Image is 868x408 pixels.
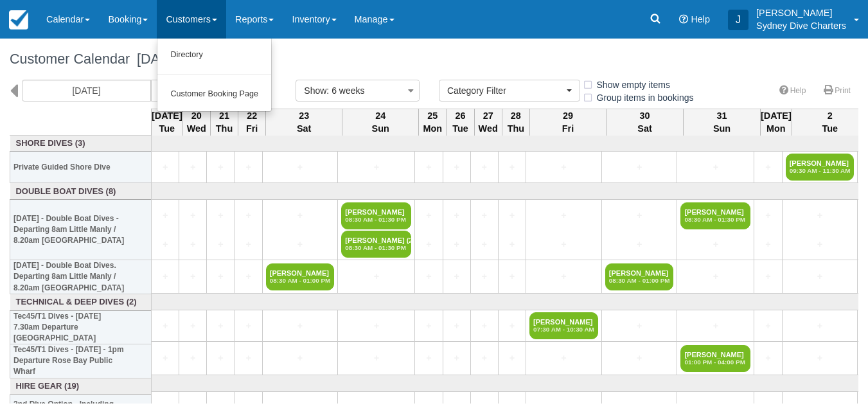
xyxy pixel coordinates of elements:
[10,344,152,378] th: Tec45/T1 Dives - [DATE] - 1pm Departure Rose Bay Public Wharf
[182,351,203,365] a: +
[605,263,674,290] a: [PERSON_NAME]08:30 AM - 01:00 PM
[474,109,502,136] th: 27 Wed
[533,326,594,333] em: 07:30 AM - 10:30 AM
[529,238,598,251] a: +
[266,161,335,174] a: +
[155,161,175,174] a: +
[474,319,495,333] a: +
[605,161,674,174] a: +
[266,209,335,222] a: +
[182,109,210,136] th: 20 Wed
[130,51,236,67] span: [DATE] - [DATE]
[790,167,851,175] em: 09:30 AM - 11:30 AM
[447,84,563,97] span: Category Filter
[266,109,342,136] th: 23 Sat
[155,238,175,251] a: +
[502,319,522,333] a: +
[238,109,266,136] th: 22 Fri
[786,319,855,333] a: +
[502,351,522,365] a: +
[10,51,858,67] h1: Customer Calendar
[529,312,598,339] a: [PERSON_NAME]07:30 AM - 10:30 AM
[418,270,439,283] a: +
[418,161,439,174] a: +
[182,270,203,283] a: +
[418,319,439,333] a: +
[341,202,411,229] a: [PERSON_NAME]08:30 AM - 01:30 PM
[210,209,231,222] a: +
[609,277,670,285] em: 08:30 AM - 01:00 PM
[772,82,814,100] a: Help
[816,82,858,100] a: Print
[238,161,259,174] a: +
[529,109,606,136] th: 29 Fri
[757,161,778,174] a: +
[10,310,152,344] th: Tec45/T1 Dives - [DATE] 7.30am Departure [GEOGRAPHIC_DATA]
[679,15,688,24] i: Help
[756,6,846,19] p: [PERSON_NAME]
[680,161,750,174] a: +
[238,238,259,251] a: +
[691,14,710,24] span: Help
[680,270,750,283] a: +
[474,161,495,174] a: +
[341,351,411,365] a: +
[182,209,203,222] a: +
[238,270,259,283] a: +
[342,109,419,136] th: 24 Sun
[684,216,747,224] em: 08:30 AM - 01:30 PM
[182,238,203,251] a: +
[605,209,674,222] a: +
[157,39,272,112] ul: Customers
[582,93,704,102] span: Group items in bookings
[757,209,778,222] a: +
[341,270,411,283] a: +
[13,186,148,198] a: Double Boat Dives (8)
[13,137,148,150] a: Shore Dives (3)
[786,270,855,283] a: +
[786,238,855,251] a: +
[582,75,678,94] label: Show empty items
[266,263,335,290] a: [PERSON_NAME]08:30 AM - 01:00 PM
[757,270,778,283] a: +
[418,238,439,251] a: +
[529,209,598,222] a: +
[605,351,674,365] a: +
[605,319,674,333] a: +
[728,10,748,30] div: J
[182,161,203,174] a: +
[502,270,522,283] a: +
[210,109,238,136] th: 21 Thu
[502,161,522,174] a: +
[502,209,522,222] a: +
[792,109,868,136] th: 2 Tue
[266,351,335,365] a: +
[238,319,259,333] a: +
[680,238,750,251] a: +
[474,238,495,251] a: +
[786,154,855,181] a: [PERSON_NAME]09:30 AM - 11:30 AM
[760,109,792,136] th: [DATE] Mon
[447,270,467,283] a: +
[10,260,152,294] th: [DATE] - Double Boat Dives. Departing 8am Little Manly / 8.20am [GEOGRAPHIC_DATA]
[502,109,529,136] th: 28 Thu
[447,161,467,174] a: +
[439,80,580,102] button: Category Filter
[419,109,447,136] th: 25 Mon
[266,319,335,333] a: +
[155,209,175,222] a: +
[341,231,411,258] a: [PERSON_NAME] (2)08:30 AM - 01:30 PM
[757,319,778,333] a: +
[210,161,231,174] a: +
[341,161,411,174] a: +
[447,351,467,365] a: +
[296,80,420,102] button: Show: 6 weeks
[270,277,331,285] em: 08:30 AM - 01:00 PM
[680,319,750,333] a: +
[182,319,203,333] a: +
[155,351,175,365] a: +
[684,359,747,366] em: 01:00 PM - 04:00 PM
[341,319,411,333] a: +
[606,109,683,136] th: 30 Sat
[345,216,407,224] em: 08:30 AM - 01:30 PM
